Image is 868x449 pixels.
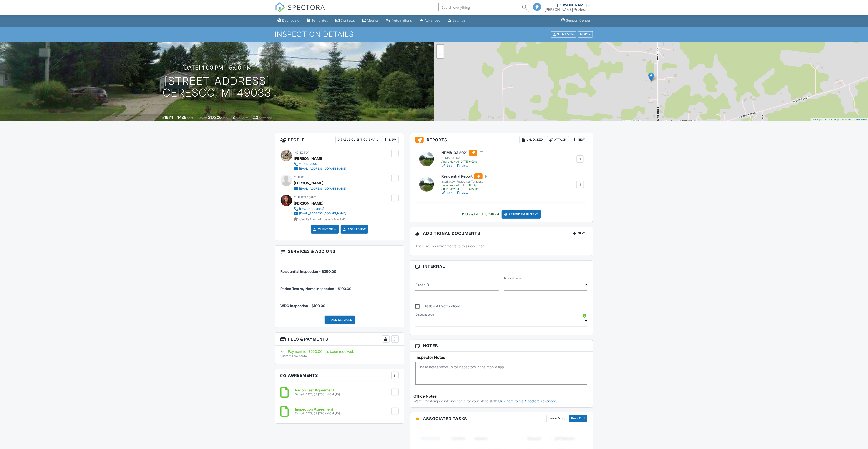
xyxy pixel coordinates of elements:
span: Client [294,176,304,179]
a: [PHONE_NUMBER] [294,207,346,211]
h6: Inspection Agreement [295,407,341,411]
span: Lot Size [198,116,207,120]
div: 1974 [164,115,173,120]
div: New [382,136,399,143]
a: [EMAIL_ADDRESS][DOMAIN_NAME] [294,166,346,171]
div: Metrics [367,18,379,22]
li: Service: Radon Test w/ Home Inspection [281,278,399,295]
a: View [456,191,468,195]
div: New [571,136,587,143]
div: [PERSON_NAME] [294,180,324,186]
span: SPECTORA [288,2,325,12]
h3: Agreements [275,369,404,382]
a: Client View [551,32,578,36]
a: Free Trial [569,415,587,422]
strong: 0 [343,218,345,221]
span: Built [159,116,164,120]
div: Buyer viewed [DATE] 8:56 pm [441,183,489,187]
div: InterNACHI Residential Template [441,180,489,183]
div: [EMAIL_ADDRESS][DOMAIN_NAME] [299,167,346,171]
div: Resend Email/Text [502,210,541,219]
a: © OpenStreetMap contributors [833,118,867,121]
a: NPMA-33 2021 NPMA-33 2021 Agent viewed [DATE] 6:56 pm [441,150,484,163]
a: [PERSON_NAME] [294,200,324,207]
div: New [571,230,587,237]
h3: Notes [410,340,593,352]
div: Contacts [341,18,355,22]
span: sq.ft. [222,116,228,120]
input: Search everything... [438,3,529,12]
div: Templates [312,18,328,22]
a: [EMAIL_ADDRESS][DOMAIN_NAME] [294,211,346,216]
a: Inspection Agreement Signed [DATE] (IP [TECHNICAL_ID]) [295,407,341,415]
span: Inspector [294,151,310,154]
a: Click here to trial Spectora Advanced. [498,399,557,403]
span: sq. ft. [187,116,194,120]
span: Radon Test w/ Home Inspection - $100.00 [281,286,352,291]
span: Associated Tasks [423,416,467,422]
a: Edit [441,191,452,195]
a: Dashboard [276,16,302,25]
h6: Residential Report [441,173,489,179]
div: Agent viewed [DATE] 6:56 pm [441,160,484,163]
div: [PERSON_NAME] [294,155,324,162]
a: [EMAIL_ADDRESS][DOMAIN_NAME] [294,186,346,191]
p: Client will pay onsite [281,354,399,358]
a: Learn More [546,415,567,422]
div: Conrad Professional Inspection Services LLC [545,7,590,12]
div: Dashboard [282,18,300,22]
li: Service: Residential Inspection [281,261,399,278]
a: Edit [441,163,452,168]
div: Support Center [566,18,591,22]
span: Seller's Agent - [324,218,345,221]
a: Contacts [334,16,357,25]
label: Order ID [415,282,429,287]
a: © MapTiler [820,118,832,121]
h6: NPMA-33 2021 [441,150,484,156]
div: Disable Client CC Email [335,136,380,143]
strong: 4 [320,218,321,221]
div: | [811,118,868,122]
img: The Best Home Inspection Software - Spectora [275,2,285,12]
span: bathrooms [259,116,272,120]
div: 2.0 [252,115,258,120]
a: Agent View [342,227,366,232]
a: Settings [446,16,468,25]
h3: [DATE] 1:00 pm - 5:00 pm [182,65,252,71]
h6: Radon Test Agreement [295,388,341,392]
div: Signed [DATE] (IP [TECHNICAL_ID]) [295,393,341,396]
a: 2699677054 [294,162,346,166]
span: Residential Inspection - $350.00 [281,269,336,274]
div: Agent viewed [DATE] 6:57 pm [441,187,489,191]
a: Automations (Basic) [385,16,414,25]
li: Service: WDO Inspection [281,295,399,312]
div: [EMAIL_ADDRESS][DOMAIN_NAME] [299,187,346,191]
p: Want timestamped internal notes for your office staff? [413,399,590,404]
a: Leaflet [812,118,819,121]
div: Settings [453,18,466,22]
div: Automations [392,18,412,22]
div: [EMAIL_ADDRESS][DOMAIN_NAME] [299,212,346,215]
div: More [578,31,593,37]
a: SPECTORA [275,6,325,16]
div: Published at [DATE] 2:48 PM [462,213,499,216]
span: bedrooms [236,116,248,120]
label: Discount code [415,313,434,317]
h5: Inspector Notes [415,355,588,360]
div: [PHONE_NUMBER] [299,207,324,211]
h3: Services & Add ons [275,246,404,257]
div: 1436 [177,115,186,120]
h1: Inspection Details [275,30,593,38]
div: Office Notes [413,394,590,399]
div: Client View [551,31,576,37]
label: Disable All Notifications [415,304,461,310]
a: Zoom out [437,51,444,58]
h3: Additional Documents [410,227,593,240]
div: 2699677054 [299,162,317,166]
a: View [456,163,468,168]
a: Advanced [418,16,443,25]
span: Client's Agent - [300,218,322,221]
div: Signed [DATE] (IP [TECHNICAL_ID]) [295,412,341,415]
a: Radon Test Agreement Signed [DATE] (IP [TECHNICAL_ID]) [295,388,341,396]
